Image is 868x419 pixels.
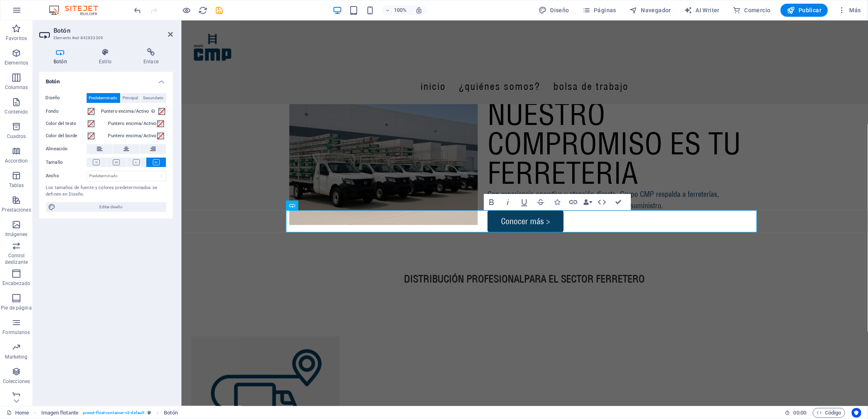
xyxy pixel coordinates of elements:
[611,194,626,210] button: Confirm (Ctrl+⏎)
[838,6,861,14] span: Más
[566,194,581,210] button: Link
[539,6,569,14] span: Diseño
[535,4,573,17] button: Diseño
[58,202,164,212] span: Editar diseño
[787,6,822,14] span: Publicar
[46,107,87,116] label: Fondo
[2,280,30,287] p: Encabezado
[834,4,864,17] button: Más
[3,378,30,385] p: Colecciones
[733,6,771,14] span: Comercio
[785,408,807,418] h6: Tiempo de la sesión
[579,4,620,17] button: Páginas
[54,27,173,34] h2: Botón
[382,5,411,15] button: 100%
[517,194,532,210] button: Underline (Ctrl+U)
[47,5,108,15] img: Editor Logo
[626,4,674,17] button: Navegador
[681,4,723,17] button: AI Writer
[582,194,593,210] button: Data Bindings
[533,194,548,210] button: Strikethrough
[2,207,31,213] p: Prestaciones
[394,5,407,15] h6: 100%
[817,408,841,418] span: Código
[549,194,565,210] button: Icons
[46,119,87,129] label: Color del texto
[101,107,157,116] label: Puntero encima/Activo
[6,35,27,42] p: Favoritos
[46,144,87,154] label: Alineación
[54,34,157,42] h3: Elemento #ed-842833309
[306,190,382,212] a: Conocer más >
[41,408,78,418] span: Haz clic para seleccionar y doble clic para editar
[143,93,164,103] span: Secundario
[484,194,499,210] button: Bold (Ctrl+B)
[182,5,192,15] button: Haz clic para salir del modo de previsualización y seguir editando
[500,194,516,210] button: Italic (Ctrl+I)
[594,194,610,210] button: HTML
[148,410,151,415] i: Este elemento es un preajuste personalizable
[39,48,85,65] h4: Botón
[9,182,24,189] p: Tablas
[5,84,28,91] p: Columnas
[852,408,861,418] button: Usercentrics
[46,158,87,167] label: Tamaño
[684,6,720,14] span: AI Writer
[46,174,87,178] label: Ancho
[164,408,177,418] span: Haz clic para seleccionar y doble clic para editar
[46,185,166,198] div: Los tamaños de fuente y colores predeterminados se definen en Diseño.
[799,410,801,416] span: :
[133,5,143,15] button: undo
[729,4,774,17] button: Comercio
[82,408,144,418] span: . preset-float-container-v3-default
[198,5,208,15] button: reload
[813,408,845,418] button: Código
[7,133,26,140] p: Cuadros
[41,408,178,418] nav: breadcrumb
[2,329,30,336] p: Formularios
[87,93,120,103] button: Predeterminado
[415,7,423,14] i: Al redimensionar, ajustar el nivel de zoom automáticamente para ajustarse al dispositivo elegido.
[46,131,87,141] label: Color del borde
[129,48,173,65] h4: Enlace
[215,6,224,15] i: Guardar (Ctrl+S)
[89,93,118,103] span: Predeterminado
[4,109,28,115] p: Contenido
[108,131,157,141] label: Puntero encima/Activo
[5,231,27,238] p: Imágenes
[133,6,143,15] i: Deshacer: Cambiar texto (Ctrl+Z)
[1,305,31,311] p: Pie de página
[5,354,27,360] p: Marketing
[108,119,157,129] label: Puntero encima/Activo
[5,158,28,164] p: Accordion
[781,4,828,17] button: Publicar
[215,5,224,15] button: save
[123,93,138,103] span: Principal
[7,408,29,418] a: Haz clic para cancelar la selección y doble clic para abrir páginas
[582,6,616,14] span: Páginas
[46,93,87,103] label: Diseño
[141,93,166,103] button: Secundario
[629,6,671,14] span: Navegador
[199,6,208,15] i: Volver a cargar página
[46,202,166,212] button: Editar diseño
[121,93,141,103] button: Principal
[794,408,806,418] span: 00 00
[39,72,173,87] h4: Botón
[85,48,129,65] h4: Estilo
[535,4,573,17] div: Diseño (Ctrl+Alt+Y)
[4,60,28,66] p: Elementos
